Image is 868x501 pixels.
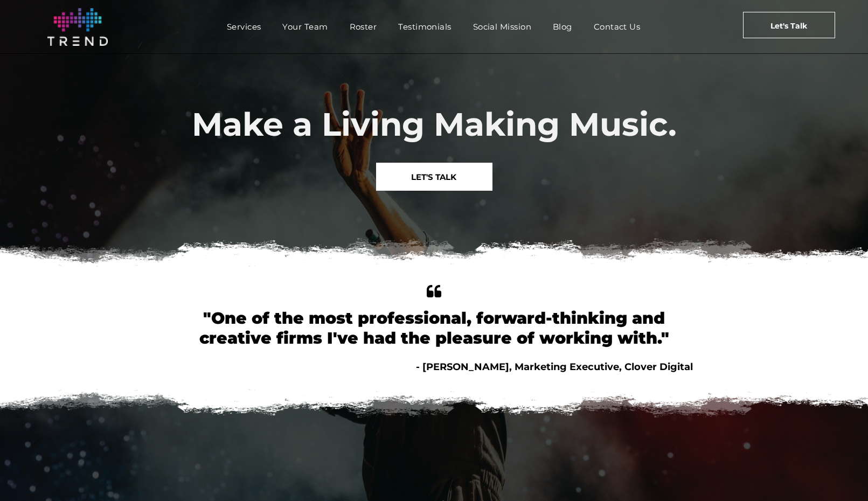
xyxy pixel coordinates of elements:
a: LET'S TALK [376,163,492,191]
img: logo [47,8,108,46]
a: Roster [339,19,388,34]
span: - [PERSON_NAME], Marketing Executive, Clover Digital [416,361,693,373]
font: "One of the most professional, forward-thinking and creative firms I've had the pleasure of worki... [199,308,669,348]
span: Make a Living Making Music. [192,105,677,144]
span: LET'S TALK [411,163,456,191]
a: Blog [542,19,583,34]
a: Services [216,19,272,34]
a: Your Team [272,19,338,34]
a: Social Mission [462,19,542,34]
a: Contact Us [583,19,651,34]
a: Testimonials [387,19,462,34]
a: Let's Talk [743,12,835,38]
span: Let's Talk [770,12,807,39]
